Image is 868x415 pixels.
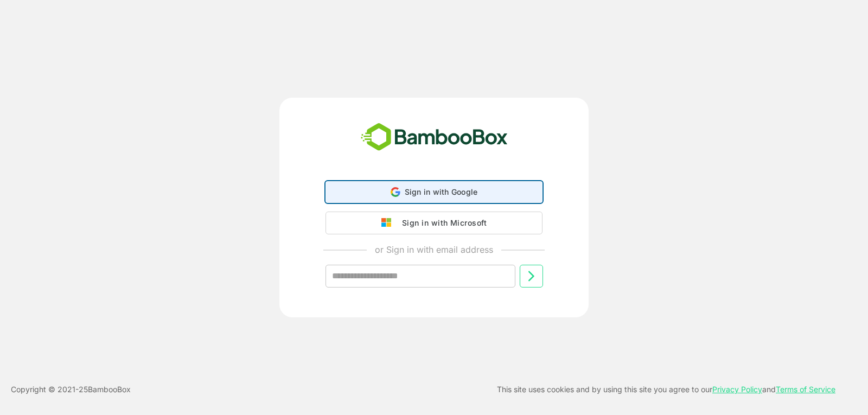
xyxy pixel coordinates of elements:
[712,385,762,394] a: Privacy Policy
[497,383,835,396] p: This site uses cookies and by using this site you agree to our and
[405,187,478,196] span: Sign in with Google
[776,385,835,394] a: Terms of Service
[325,181,542,203] div: Sign in with Google
[381,218,397,228] img: google
[355,119,514,155] img: bamboobox
[11,383,131,396] p: Copyright © 2021- 25 BambooBox
[375,243,493,256] p: or Sign in with email address
[397,216,487,230] div: Sign in with Microsoft
[325,212,542,234] button: Sign in with Microsoft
